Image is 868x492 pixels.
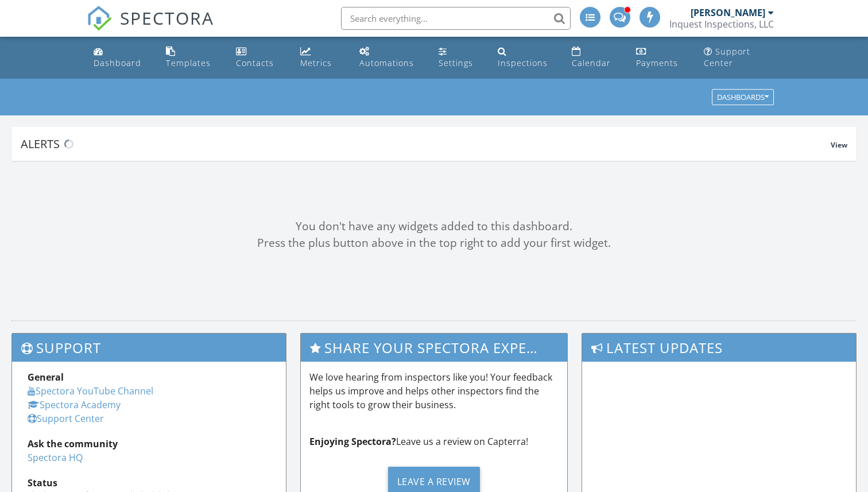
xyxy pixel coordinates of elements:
h3: Share Your Spectora Experience [301,334,568,362]
a: SPECTORA [87,16,214,40]
a: Dashboard [89,41,152,74]
a: Support Center [699,41,779,74]
input: Search everything... [341,7,571,30]
a: Contacts [231,41,286,74]
div: Press the plus button above in the top right to add your first widget. [11,235,857,251]
div: Status [28,476,270,490]
a: Spectora YouTube Channel [28,385,153,397]
a: Settings [434,41,484,74]
span: SPECTORA [120,6,214,30]
div: Alerts [21,136,831,152]
div: Payments [636,57,678,68]
div: Dashboard [94,57,141,68]
a: Inspections [493,41,558,74]
div: You don't have any widgets added to this dashboard. [11,218,857,235]
div: Dashboards [717,94,769,102]
div: Support Center [704,46,750,68]
p: Leave us a review on Capterra! [309,435,559,448]
div: Ask the community [28,437,270,451]
div: Templates [166,57,211,68]
div: Settings [439,57,473,68]
a: Automations (Advanced) [355,41,425,74]
a: Support Center [28,412,104,425]
a: Metrics [296,41,345,74]
div: Inspections [498,57,548,68]
img: The Best Home Inspection Software - Spectora [87,6,112,31]
h3: Support [12,334,286,362]
div: Metrics [300,57,332,68]
div: [PERSON_NAME] [691,7,765,18]
strong: General [28,371,64,383]
a: Templates [161,41,222,74]
a: Spectora Academy [28,398,121,411]
p: We love hearing from inspectors like you! Your feedback helps us improve and helps other inspecto... [309,370,559,412]
a: Calendar [567,41,622,74]
strong: Enjoying Spectora? [309,435,396,448]
h3: Latest Updates [582,334,856,362]
a: Payments [631,41,690,74]
div: Contacts [236,57,274,68]
div: Calendar [572,57,611,68]
a: Spectora HQ [28,451,83,464]
div: Inquest Inspections, LLC [669,18,774,30]
div: Automations [359,57,414,68]
span: View [831,140,847,150]
button: Dashboards [712,90,774,106]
